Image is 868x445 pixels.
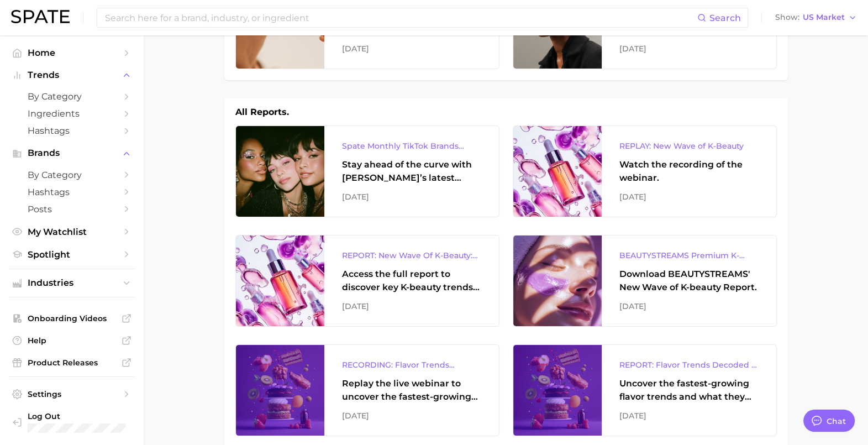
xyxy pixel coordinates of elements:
a: My Watchlist [9,223,135,240]
span: Ingredients [28,108,116,119]
a: RECORDING: Flavor Trends Decoded - What's New & What's Next According to TikTok & GoogleReplay th... [235,344,499,436]
span: Log Out [28,411,130,421]
div: [DATE] [619,409,759,422]
div: [DATE] [342,300,481,313]
img: SPATE [11,10,70,23]
span: Hashtags [28,187,116,197]
div: REPORT: Flavor Trends Decoded - What's New & What's Next According to TikTok & Google [619,358,759,371]
a: REPLAY: New Wave of K-BeautyWatch the recording of the webinar.[DATE] [513,125,777,217]
a: Settings [9,386,135,402]
div: RECORDING: Flavor Trends Decoded - What's New & What's Next According to TikTok & Google [342,358,481,371]
a: BEAUTYSTREAMS Premium K-beauty Trends ReportDownload BEAUTYSTREAMS' New Wave of K-beauty Report.[... [513,235,777,327]
a: Spotlight [9,246,135,263]
div: [DATE] [342,409,481,422]
a: Log out. Currently logged in with e-mail jefeinstein@elfbeauty.com. [9,408,135,436]
div: Access the full report to discover key K-beauty trends influencing [DATE] beauty market [342,268,481,294]
button: Trends [9,67,135,83]
div: Uncover the fastest-growing flavor trends and what they signal about evolving consumer tastes. [619,377,759,404]
span: Posts [28,204,116,214]
h1: All Reports. [235,106,289,119]
div: [DATE] [619,42,759,55]
a: by Category [9,88,135,105]
span: Home [28,48,116,58]
a: Help [9,332,135,349]
input: Search here for a brand, industry, or ingredient [104,8,697,27]
div: Download BEAUTYSTREAMS' New Wave of K-beauty Report. [619,268,759,294]
span: Settings [28,389,116,399]
div: [DATE] [619,190,759,203]
button: Brands [9,145,135,161]
span: Search [709,13,741,23]
div: Watch the recording of the webinar. [619,158,759,185]
a: Posts [9,201,135,218]
div: [DATE] [342,190,481,203]
div: Replay the live webinar to uncover the fastest-growing flavor trends and what they signal about e... [342,377,481,404]
span: Brands [28,148,116,158]
div: BEAUTYSTREAMS Premium K-beauty Trends Report [619,249,759,262]
span: by Category [28,170,116,180]
a: Hashtags [9,184,135,201]
span: Spotlight [28,249,116,260]
a: Ingredients [9,105,135,122]
span: Help [28,336,116,345]
div: [DATE] [619,300,759,313]
span: Trends [28,70,116,80]
span: Hashtags [28,125,116,136]
button: ShowUS Market [772,11,860,25]
span: Onboarding Videos [28,313,116,323]
span: by Category [28,91,116,102]
a: Onboarding Videos [9,310,135,327]
span: Show [775,14,799,20]
a: REPORT: New Wave Of K-Beauty: [GEOGRAPHIC_DATA]’s Trending Innovations In Skincare & Color Cosmet... [235,235,499,327]
div: Spate Monthly TikTok Brands Tracker [342,139,481,153]
a: Hashtags [9,122,135,139]
div: Stay ahead of the curve with [PERSON_NAME]’s latest monthly tracker, spotlighting the fastest-gro... [342,158,481,185]
button: Industries [9,275,135,291]
a: Spate Monthly TikTok Brands TrackerStay ahead of the curve with [PERSON_NAME]’s latest monthly tr... [235,125,499,217]
span: US Market [803,14,845,20]
a: Product Releases [9,354,135,371]
span: Product Releases [28,358,116,368]
span: Industries [28,278,116,288]
a: REPORT: Flavor Trends Decoded - What's New & What's Next According to TikTok & GoogleUncover the ... [513,344,777,436]
span: My Watchlist [28,227,116,237]
a: Home [9,44,135,61]
div: [DATE] [342,42,481,55]
div: REPORT: New Wave Of K-Beauty: [GEOGRAPHIC_DATA]’s Trending Innovations In Skincare & Color Cosmetics [342,249,481,262]
div: REPLAY: New Wave of K-Beauty [619,139,759,153]
a: by Category [9,166,135,184]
